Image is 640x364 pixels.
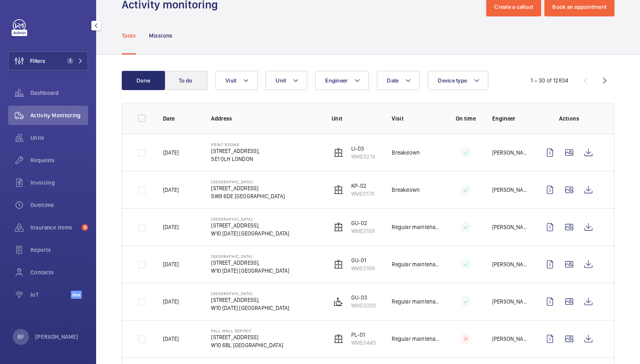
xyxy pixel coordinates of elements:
span: Requests [30,156,88,164]
p: Print Rooms [211,142,260,147]
p: W10 [DATE] [GEOGRAPHIC_DATA] [211,267,289,275]
p: [PERSON_NAME] [492,186,527,194]
img: elevator.svg [334,259,343,269]
p: [GEOGRAPHIC_DATA] [211,217,289,221]
p: W10 [DATE] [GEOGRAPHIC_DATA] [211,304,289,312]
span: 1 [67,58,73,64]
p: Visit [392,115,439,123]
span: Overtime [30,201,88,209]
p: GU-02 [351,219,375,227]
p: Pall Mall Deposit [211,328,283,333]
p: Breakdown [392,186,420,194]
p: Tasks [122,32,136,40]
p: [GEOGRAPHIC_DATA] [211,291,289,296]
p: BF [18,333,24,341]
p: Date [163,115,198,123]
p: WME0198 [351,264,375,272]
p: PL-01 [351,331,376,339]
p: On time [452,115,479,123]
p: WME0200 [351,302,376,310]
p: Regular maintenance [392,223,439,231]
p: Regular maintenance [392,335,439,343]
div: 1 – 30 of 12834 [531,76,568,84]
span: 9 [82,224,88,231]
button: Engineer [315,71,369,90]
p: [GEOGRAPHIC_DATA] [211,179,285,184]
span: Insurance items [30,223,78,231]
button: Device type [428,71,488,90]
p: [STREET_ADDRESS] [211,184,285,192]
span: Visit [225,77,236,84]
p: Regular maintenance [392,260,439,268]
span: Device type [438,77,467,84]
button: Date [377,71,420,90]
p: [DATE] [163,260,179,268]
button: To do [164,71,207,90]
p: [DATE] [163,223,179,231]
p: [DATE] [163,149,179,157]
span: Units [30,134,88,142]
span: Unit [276,77,286,84]
p: [PERSON_NAME] [492,149,527,157]
p: Unit [332,115,379,123]
p: W10 6BL [GEOGRAPHIC_DATA] [211,341,283,349]
img: elevator.svg [334,148,343,157]
span: Invoicing [30,179,88,187]
p: [PERSON_NAME] [492,223,527,231]
p: SE1 0LH LONDON [211,155,260,163]
span: Date [387,77,398,84]
span: Filters [30,57,45,65]
p: GU-01 [351,256,375,264]
p: W10 [DATE] [GEOGRAPHIC_DATA] [211,229,289,237]
img: elevator.svg [334,222,343,232]
p: LI-03 [351,145,375,153]
p: [STREET_ADDRESS], [211,296,289,304]
p: SW9 6DE [GEOGRAPHIC_DATA] [211,192,285,200]
p: [STREET_ADDRESS] [211,333,283,341]
span: Beta [71,291,82,299]
span: Dashboard [30,89,88,97]
p: [STREET_ADDRESS], [211,259,289,267]
p: KP-02 [351,182,374,190]
p: Engineer [492,115,527,123]
p: [PERSON_NAME] [492,298,527,306]
p: [GEOGRAPHIC_DATA] [211,254,289,259]
p: Actions [540,115,598,123]
p: WME0178 [351,190,374,198]
p: [STREET_ADDRESS], [211,221,289,229]
p: [PERSON_NAME] [492,260,527,268]
p: WME0274 [351,153,375,161]
span: Contacts [30,268,88,276]
span: Engineer [325,77,348,84]
span: Activity Monitoring [30,111,88,119]
img: elevator.svg [334,334,343,344]
p: Breakdown [392,149,420,157]
button: Filters1 [8,51,88,70]
p: [DATE] [163,298,179,306]
p: WME0199 [351,227,375,235]
p: [DATE] [163,186,179,194]
img: platform_lift.svg [334,297,343,306]
p: WME0445 [351,339,376,347]
p: Regular maintenance [392,298,439,306]
button: Done [122,71,165,90]
p: Address [211,115,319,123]
p: [PERSON_NAME] [492,335,527,343]
span: IoT [30,291,71,299]
img: elevator.svg [334,185,343,195]
p: GU-03 [351,294,376,302]
p: [PERSON_NAME] [35,333,78,341]
p: [STREET_ADDRESS], [211,147,260,155]
p: [DATE] [163,335,179,343]
span: Reports [30,246,88,254]
button: Unit [266,71,307,90]
p: Missions [149,32,173,40]
button: Visit [215,71,258,90]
